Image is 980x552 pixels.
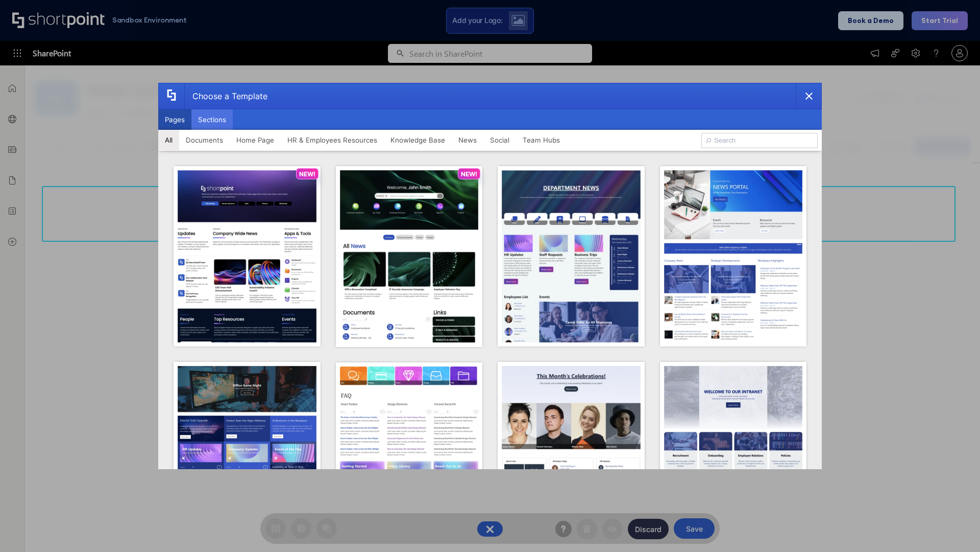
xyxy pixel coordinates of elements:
button: Knowledge Base [384,130,452,150]
p: NEW! [461,170,477,178]
button: HR & Employees Resources [281,130,384,150]
button: Home Page [230,130,281,150]
input: Search [701,133,818,148]
button: Social [483,130,516,150]
p: NEW! [299,170,315,178]
button: All [158,130,179,150]
button: Documents [179,130,230,150]
button: Team Hubs [516,130,567,150]
div: template selector [158,83,822,469]
button: Sections [191,109,233,130]
button: Pages [158,109,191,130]
iframe: Chat Widget [929,503,980,552]
button: News [452,130,483,150]
div: Choose a Template [184,83,267,109]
